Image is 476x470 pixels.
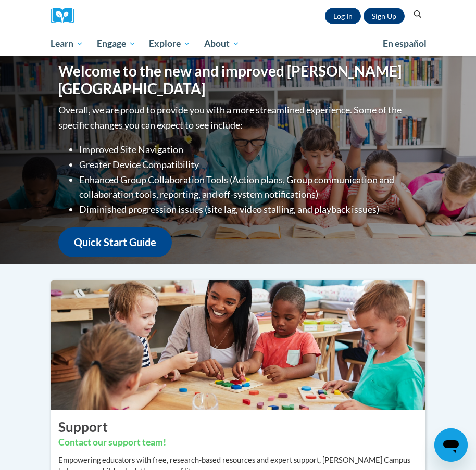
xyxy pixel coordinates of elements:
a: Quick Start Guide [58,227,172,257]
span: Explore [149,37,191,50]
span: En español [383,38,427,49]
h2: Support [58,417,418,436]
h3: Contact our support team! [58,436,418,449]
li: Diminished progression issues (site lag, video stalling, and playback issues) [79,202,418,217]
img: ... [43,280,433,410]
h1: Welcome to the new and improved [PERSON_NAME][GEOGRAPHIC_DATA] [58,62,418,97]
span: Learn [51,37,83,50]
a: About [197,32,246,56]
button: Search [410,8,425,21]
div: Main menu [43,32,433,56]
li: Greater Device Compatibility [79,157,418,172]
a: Log In [325,8,361,24]
a: Engage [90,32,143,56]
a: Explore [142,32,197,56]
span: About [204,37,240,50]
iframe: Button to launch messaging window [434,428,468,462]
a: Cox Campus [51,8,82,24]
a: Register [364,8,405,24]
li: Enhanced Group Collaboration Tools (Action plans, Group communication and collaboration tools, re... [79,172,418,202]
img: Logo brand [51,8,82,24]
p: Overall, we are proud to provide you with a more streamlined experience. Some of the specific cha... [58,103,418,133]
a: En español [376,33,433,55]
li: Improved Site Navigation [79,142,418,157]
a: Learn [44,32,90,56]
span: Engage [97,37,136,50]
